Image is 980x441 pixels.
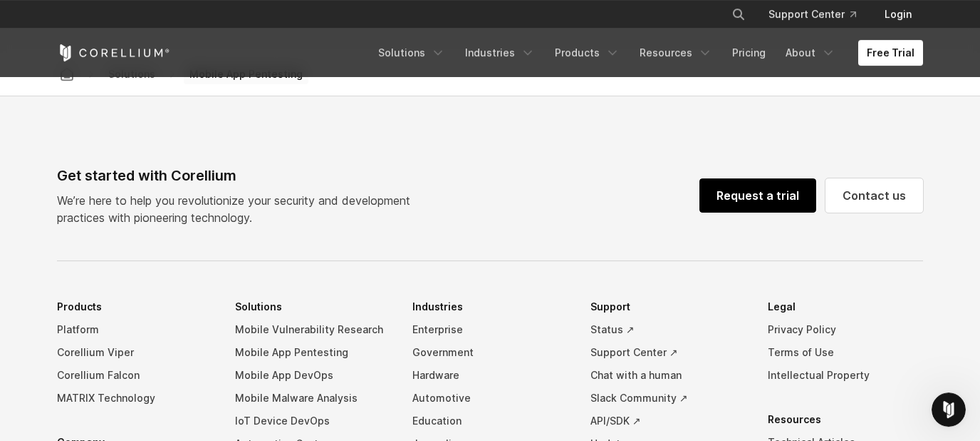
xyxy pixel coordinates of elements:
a: Free Trial [858,40,923,66]
div: Navigation Menu [370,40,923,66]
a: Solutions [370,40,454,66]
a: Platform [57,318,212,341]
a: Mobile App Pentesting [235,341,390,364]
a: Support Center ↗ [590,341,746,364]
a: Mobile Malware Analysis [235,387,390,410]
a: Resources [631,40,721,66]
a: Industries [457,40,543,66]
a: Intellectual Property [768,364,923,387]
a: Status ↗ [590,318,746,341]
a: Government [412,341,568,364]
a: Education [412,410,568,432]
a: Terms of Use [768,341,923,364]
div: Solutions [103,66,161,81]
a: Login [873,1,923,27]
a: Contact us [825,178,923,213]
a: Support Center [757,1,867,27]
a: Privacy Policy [768,318,923,341]
a: Slack Community ↗ [590,387,746,410]
a: Mobile App DevOps [235,364,390,387]
button: Search [726,1,751,27]
a: Corellium Falcon [57,364,212,387]
a: About [777,40,844,66]
a: Chat with a human [590,364,746,387]
iframe: Intercom live chat [932,392,966,427]
div: Get started with Corellium [57,165,422,186]
a: Automotive [412,387,568,410]
div: Navigation Menu [714,1,923,27]
a: MATRIX Technology [57,387,212,410]
a: Corellium Home [57,44,170,61]
a: Mobile Vulnerability Research [235,318,390,341]
a: Pricing [724,40,774,66]
p: We’re here to help you revolutionize your security and development practices with pioneering tech... [57,192,422,226]
a: Corellium Viper [57,341,212,364]
a: Request a trial [699,178,816,213]
a: Products [546,40,628,66]
a: Enterprise [412,318,568,341]
a: IoT Device DevOps [235,410,390,432]
a: Hardware [412,364,568,387]
a: API/SDK ↗ [590,410,746,432]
